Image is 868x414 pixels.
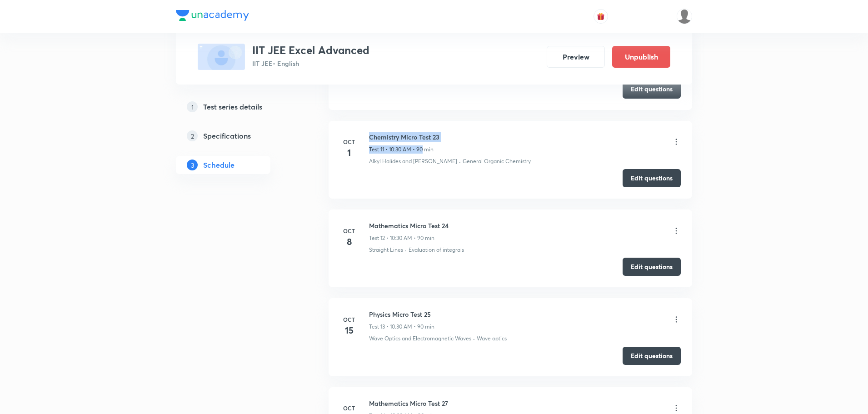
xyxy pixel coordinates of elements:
h4: 8 [340,235,358,249]
h6: Oct [340,315,358,324]
p: 3 [187,160,198,170]
a: 2Specifications [176,127,299,145]
button: avatar [594,9,608,24]
p: Evaluation of integrals [409,246,464,254]
a: 1Test series details [176,98,299,116]
p: Alkyl Halides and [PERSON_NAME] [369,157,457,165]
p: Test 11 • 10:30 AM • 90 min [369,145,434,154]
h4: 1 [340,146,358,160]
p: Test 13 • 10:30 AM • 90 min [369,323,434,331]
h5: Specifications [203,130,251,141]
h6: Mathematics Micro Test 27 [369,399,448,408]
p: IIT JEE • English [252,59,369,68]
button: Edit questions [623,258,681,276]
img: Vivek Patil [677,9,692,24]
div: · [405,246,407,254]
div: · [473,334,475,343]
p: 1 [187,101,198,112]
h4: 15 [340,324,358,337]
h6: Oct [340,138,358,146]
h6: Oct [340,227,358,235]
button: Preview [547,46,605,68]
h6: Physics Micro Test 25 [369,309,434,319]
p: 2 [187,130,198,141]
h6: Oct [340,404,358,412]
p: Test 12 • 10:30 AM • 90 min [369,234,434,242]
a: Company Logo [176,10,249,23]
div: · [459,157,461,165]
button: Edit questions [623,169,681,187]
p: Wave Optics and Electromagnetic Waves [369,334,471,343]
img: avatar [597,12,605,20]
h5: Schedule [203,160,234,170]
h6: Mathematics Micro Test 24 [369,221,449,230]
button: Edit questions [623,347,681,365]
img: fallback-thumbnail.png [198,44,245,70]
button: Unpublish [612,46,670,68]
h5: Test series details [203,101,262,112]
h6: Chemistry Micro Test 23 [369,132,439,142]
h3: IIT JEE Excel Advanced [252,44,369,57]
p: Straight Lines [369,246,403,254]
img: Company Logo [176,10,249,21]
button: Edit questions [623,80,681,99]
p: Wave optics [477,334,507,343]
p: General Organic Chemistry [463,157,531,165]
